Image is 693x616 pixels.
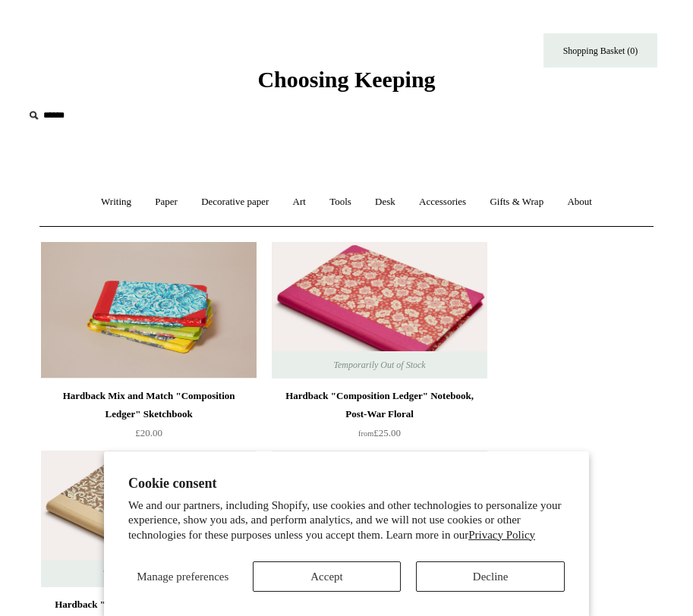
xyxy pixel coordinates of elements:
[272,451,487,587] a: Hardback "Composition Ledger" Notebook, Floral Tile Hardback "Composition Ledger" Notebook, Flora...
[41,242,257,379] img: Hardback Mix and Match "Composition Ledger" Sketchbook
[358,427,401,438] span: £25.00
[272,387,487,449] a: Hardback "Composition Ledger" Notebook, Post-War Floral from£25.00
[41,242,257,379] a: Hardback Mix and Match "Composition Ledger" Sketchbook Hardback Mix and Match "Composition Ledger...
[41,451,257,587] img: Hardback "Composition Ledger" Notebook, Dragon
[272,451,487,587] img: Hardback "Composition Ledger" Notebook, Floral Tile
[358,429,373,438] span: from
[191,182,279,222] a: Decorative paper
[90,182,142,222] a: Writing
[282,182,317,222] a: Art
[257,67,435,92] span: Choosing Keeping
[408,182,477,222] a: Accessories
[128,561,238,592] button: Manage preferences
[272,242,487,379] img: Hardback "Composition Ledger" Notebook, Post-War Floral
[41,451,257,587] a: Hardback "Composition Ledger" Notebook, Dragon Hardback "Composition Ledger" Notebook, Dragon Tem...
[319,182,362,222] a: Tools
[543,33,657,68] a: Shopping Basket (0)
[364,182,406,222] a: Desk
[144,182,188,222] a: Paper
[318,351,440,379] span: Temporarily Out of Stock
[253,561,402,592] button: Accept
[479,182,554,222] a: Gifts & Wrap
[556,182,603,222] a: About
[135,427,162,438] span: £20.00
[41,387,257,449] a: Hardback Mix and Match "Composition Ledger" Sketchbook £20.00
[276,387,484,423] div: Hardback "Composition Ledger" Notebook, Post-War Floral
[128,476,565,492] h2: Cookie consent
[128,498,565,543] p: We and our partners, including Shopify, use cookies and other technologies to personalize your ex...
[272,242,487,379] a: Hardback "Composition Ledger" Notebook, Post-War Floral Hardback "Composition Ledger" Notebook, P...
[416,561,565,592] button: Decline
[87,560,209,587] span: Temporarily Out of Stock
[45,387,253,423] div: Hardback Mix and Match "Composition Ledger" Sketchbook
[468,529,535,541] a: Privacy Policy
[137,570,228,583] span: Manage preferences
[257,79,435,90] a: Choosing Keeping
